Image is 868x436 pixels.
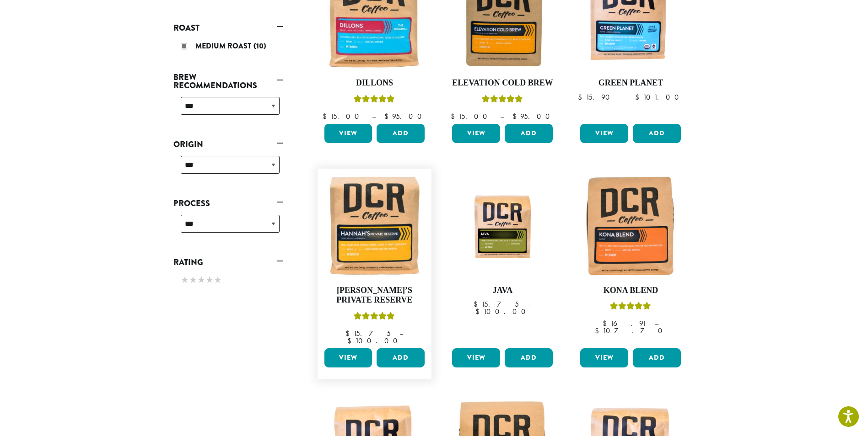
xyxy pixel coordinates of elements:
bdi: 16.91 [603,319,646,328]
a: Rating [173,255,283,270]
div: Brew Recommendations [173,93,283,126]
bdi: 101.00 [635,92,683,102]
a: View [452,124,500,143]
span: $ [451,112,458,121]
bdi: 100.00 [347,336,402,346]
span: ★ [181,273,189,287]
a: Java [450,173,555,345]
a: Kona BlendRated 5.00 out of 5 [578,173,683,345]
button: Add [377,124,425,143]
a: Brew Recommendations [173,69,283,93]
h4: Green Planet [578,78,683,88]
span: – [372,112,376,121]
div: Rating [173,270,283,291]
span: $ [603,319,610,328]
span: $ [384,112,392,121]
div: Rated 5.00 out of 5 [610,301,651,314]
img: Hannahs-Private-Reserve-12oz-300x300.jpg [322,173,427,278]
span: $ [345,329,353,338]
h4: Kona Blend [578,286,683,296]
bdi: 95.00 [384,112,426,121]
bdi: 15.90 [578,92,614,102]
h4: Dillons [322,78,427,88]
div: Rated 5.00 out of 5 [354,311,395,324]
button: Add [633,348,681,367]
a: View [580,124,628,143]
span: $ [595,326,603,335]
button: Add [505,348,553,367]
span: ★ [205,273,214,287]
a: View [452,348,500,367]
div: Rated 5.00 out of 5 [354,94,395,107]
button: Add [633,124,681,143]
span: ★ [189,273,197,287]
a: Process [173,196,283,211]
a: View [580,348,628,367]
h4: Elevation Cold Brew [450,78,555,88]
a: [PERSON_NAME]’s Private ReserveRated 5.00 out of 5 [322,173,427,345]
span: – [528,299,531,309]
span: $ [578,92,586,102]
span: $ [347,336,355,346]
button: Add [377,348,425,367]
span: – [399,329,403,338]
a: Roast [173,20,283,36]
div: Roast [173,36,283,58]
span: ★ [197,273,205,287]
a: Origin [173,137,283,152]
span: – [623,92,626,102]
span: $ [475,307,483,316]
a: View [324,124,372,143]
h4: Java [450,286,555,296]
bdi: 15.75 [474,299,519,309]
img: 12oz_DCR_Java_StockImage_1200pxX1200px.jpg [450,173,555,278]
img: Kona-300x300.jpg [578,173,683,278]
span: Medium Roast [195,41,253,51]
bdi: 15.75 [345,329,391,338]
span: – [655,319,658,328]
a: View [324,348,372,367]
div: Origin [173,152,283,185]
bdi: 107.70 [595,326,667,335]
bdi: 15.00 [323,112,363,121]
bdi: 95.00 [512,112,554,121]
button: Add [505,124,553,143]
span: – [500,112,504,121]
h4: [PERSON_NAME]’s Private Reserve [322,286,427,305]
span: (10) [253,41,266,51]
div: Rated 5.00 out of 5 [482,94,523,107]
span: $ [323,112,330,121]
span: $ [512,112,520,121]
span: $ [635,92,643,102]
bdi: 100.00 [475,307,530,316]
div: Process [173,211,283,244]
span: $ [474,299,481,309]
bdi: 15.00 [451,112,491,121]
span: ★ [214,273,222,287]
